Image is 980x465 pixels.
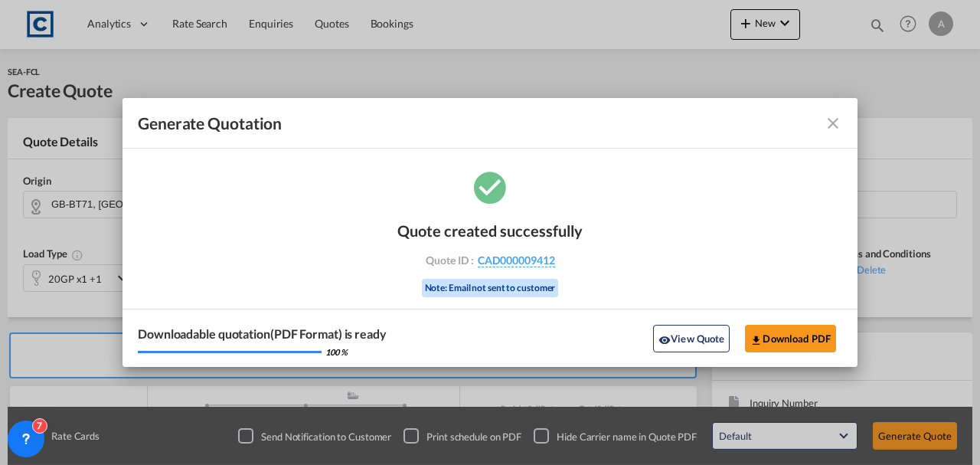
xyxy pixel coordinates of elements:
md-icon: icon-checkbox-marked-circle [471,168,509,206]
md-icon: icon-eye [658,334,671,346]
span: CAD000009412 [478,254,555,267]
button: icon-eyeView Quote [653,325,730,352]
md-icon: icon-close fg-AAA8AD cursor m-0 [824,114,842,133]
div: Quote created successfully [397,221,583,240]
div: 100 % [325,346,348,358]
div: Quote ID : [401,254,579,267]
button: Download PDF [745,325,836,352]
md-dialog: Generate Quotation Quote ... [122,98,857,368]
div: Downloadable quotation(PDF Format) is ready [138,326,387,342]
md-icon: icon-download [750,334,763,346]
div: Note: Email not sent to customer [422,279,559,298]
span: Generate Quotation [138,113,282,133]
